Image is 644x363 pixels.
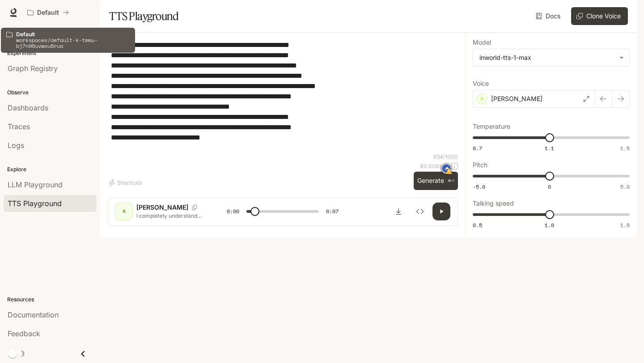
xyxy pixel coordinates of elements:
[16,31,130,37] p: Default
[473,183,485,190] span: -5.0
[227,207,239,216] span: 0:00
[37,9,59,17] p: Default
[473,80,489,87] p: Voice
[620,183,630,190] span: 5.0
[390,203,407,220] button: Download audio
[491,94,542,103] p: [PERSON_NAME]
[117,204,131,219] div: A
[534,7,564,25] a: Docs
[188,205,201,210] button: Copy Voice ID
[136,203,188,212] p: [PERSON_NAME]
[473,144,482,152] span: 0.7
[620,144,630,152] span: 1.5
[473,123,510,130] p: Temperature
[571,7,628,25] button: Clone Voice
[473,200,514,207] p: Talking speed
[479,53,615,62] div: inworld-tts-1-max
[411,203,429,220] button: Inspect
[136,212,205,219] p: I completely understand your frustration with this situation. Let me look into your account detai...
[473,162,487,168] p: Pitch
[473,49,629,66] div: inworld-tts-1-max
[16,37,130,49] p: workspaces/default-k-tmmu-bj7n96uvwou8rua
[545,144,554,152] span: 1.1
[326,207,339,216] span: 0:07
[448,178,454,184] p: ⌘⏎
[620,221,630,229] span: 1.5
[414,172,458,190] button: Generate⌘⏎
[545,221,554,229] span: 1.0
[23,4,73,21] button: All workspaces
[107,176,145,190] button: Shortcuts
[473,39,491,46] p: Model
[473,221,482,229] span: 0.5
[109,7,178,25] h1: TTS Playground
[548,183,551,190] span: 0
